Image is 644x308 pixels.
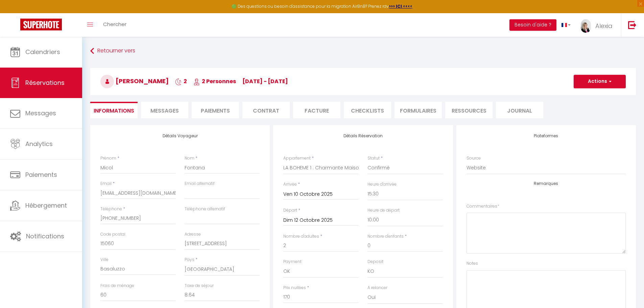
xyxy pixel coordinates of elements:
a: Retourner vers [90,45,636,57]
a: ... Alexia [576,13,621,37]
h4: Détails Voyageur [100,134,260,138]
h4: Détails Réservation [283,134,443,138]
li: Paiements [192,102,239,118]
label: Prénom [100,155,116,162]
img: ... [581,19,591,33]
label: A relancer [367,285,387,291]
label: Email alternatif [185,181,215,187]
span: Alexia [595,22,613,30]
label: Taxe de séjour [185,283,214,289]
li: Informations [90,102,138,118]
label: Statut [367,155,380,162]
button: Besoin d'aide ? [509,19,556,31]
label: Frais de ménage [100,283,134,289]
li: Ressources [445,102,493,118]
span: [DATE] - [DATE] [242,77,288,85]
a: >>> ICI <<<< [389,3,412,9]
label: Heure d'arrivée [367,181,397,188]
span: Hébergement [25,201,67,210]
li: Facture [293,102,340,118]
label: Ville [100,257,109,263]
label: Départ [283,207,297,214]
label: Commentaires [467,203,499,210]
label: Notes [467,260,478,267]
label: Code postal [100,231,125,238]
label: Nom [185,155,194,162]
label: Arrivée [283,181,297,188]
span: Messages [150,107,179,115]
label: Source [467,155,481,162]
span: 2 [175,77,187,85]
label: Heure de départ [367,207,400,214]
label: Téléphone [100,206,122,212]
label: Email [100,181,112,187]
span: Chercher [103,21,126,28]
span: Réservations [25,78,65,87]
label: Téléphone alternatif [185,206,225,212]
label: Prix nuitées [283,285,306,291]
h4: Remarques [467,181,626,186]
span: Notifications [26,232,64,240]
span: Calendriers [25,48,60,56]
span: [PERSON_NAME] [100,77,169,85]
label: Nombre d'adultes [283,233,319,240]
label: Nombre d'enfants [367,233,404,240]
li: CHECKLISTS [344,102,391,118]
li: Contrat [242,102,290,118]
span: Messages [25,109,56,117]
span: 2 Personnes [193,77,236,85]
li: Journal [496,102,543,118]
label: Pays [185,257,194,263]
label: Adresse [185,231,201,238]
label: Payment [283,259,302,265]
span: Analytics [25,140,53,148]
label: Appartement [283,155,311,162]
a: Chercher [98,13,132,37]
img: Super Booking [20,19,62,30]
button: Actions [574,75,626,88]
label: Deposit [367,259,383,265]
li: FORMULAIRES [395,102,442,118]
img: logout [628,21,637,29]
span: Paiements [25,170,57,179]
h4: Plateformes [467,134,626,138]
